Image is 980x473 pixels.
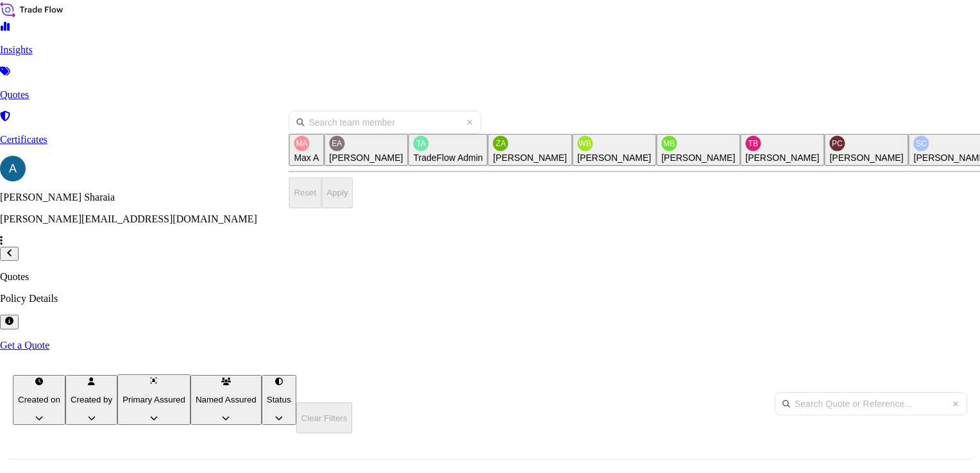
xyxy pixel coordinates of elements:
span: [PERSON_NAME] [493,151,567,164]
span: WB [579,137,591,150]
span: EA [332,137,342,150]
span: TA [416,137,425,150]
button: MB[PERSON_NAME] [656,134,740,166]
button: Apply [321,178,353,208]
p: Apply [326,188,348,197]
button: PC[PERSON_NAME] [824,134,908,166]
button: Reset [289,178,321,208]
span: TradeFlow Admin [413,151,482,164]
span: [PERSON_NAME] [745,151,819,164]
button: EA[PERSON_NAME] [324,134,408,166]
span: MB [663,137,675,150]
span: [PERSON_NAME] [577,151,651,164]
span: ŻA [496,137,505,150]
p: Reset [294,188,316,197]
span: Max A [294,151,319,164]
button: MAMax A [289,134,324,166]
button: TB[PERSON_NAME] [740,134,824,166]
button: WB[PERSON_NAME] [572,134,656,166]
span: SC [916,137,927,150]
button: TATradeFlow Admin [408,134,487,166]
span: [PERSON_NAME] [661,151,735,164]
span: [PERSON_NAME] [329,151,403,164]
span: TB [748,137,758,150]
input: Search team member [289,111,481,134]
span: PC [832,137,843,150]
span: MA [296,137,307,150]
span: [PERSON_NAME] [829,151,903,164]
button: ŻA[PERSON_NAME] [488,134,572,166]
